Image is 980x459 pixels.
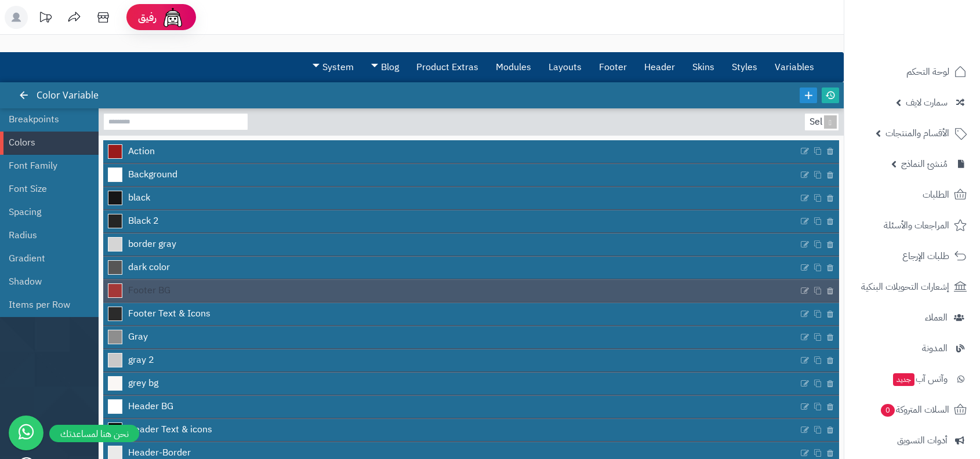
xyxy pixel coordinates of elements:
a: تحديثات المنصة [31,6,60,32]
span: أدوات التسويق [897,432,948,449]
span: رفيق [138,10,157,24]
span: Footer BG [128,284,170,297]
a: Breakpoints [9,108,81,131]
a: وآتس آبجديد [851,365,973,393]
a: Variables [766,53,823,82]
a: Spacing [9,201,81,224]
div: Color Variable [21,82,110,108]
a: Skins [684,53,723,82]
a: Blog [362,53,408,82]
span: العملاء [925,309,948,326]
a: لوحة التحكم [851,58,973,86]
a: Action [103,140,798,162]
a: Items per Row [9,293,81,316]
img: ai-face.png [161,6,184,29]
a: Header BG [103,396,798,418]
a: Header [636,53,684,82]
span: Header BG [128,400,173,413]
a: Product Extras [408,53,487,82]
a: Background [103,164,798,186]
a: Footer BG [103,280,798,302]
span: border gray [128,238,176,251]
a: أدوات التسويق [851,427,973,454]
a: طلبات الإرجاع [851,242,973,270]
span: مُنشئ النماذج [901,156,948,172]
a: Footer [590,53,636,82]
a: black [103,187,798,209]
span: dark color [128,261,170,274]
span: Action [128,145,155,158]
a: Black 2 [103,210,798,232]
a: Footer Text & Icons [103,303,798,325]
a: Header Text & icons [103,419,798,441]
a: العملاء [851,304,973,331]
span: جديد [893,373,914,386]
a: Gray [103,326,798,348]
span: وآتس آب [892,371,948,387]
span: 0 [881,404,895,417]
a: إشعارات التحويلات البنكية [851,273,973,301]
span: grey bg [128,377,158,390]
div: Select... [805,114,836,130]
a: Layouts [540,53,590,82]
a: Styles [723,53,766,82]
span: Gray [128,330,148,344]
span: الطلبات [923,187,949,203]
span: لوحة التحكم [906,64,949,80]
span: المدونة [922,340,948,356]
a: dark color [103,257,798,279]
a: gray 2 [103,349,798,371]
a: Font Size [9,177,81,201]
a: Colors [9,131,81,154]
a: المدونة [851,334,973,362]
span: gray 2 [128,354,154,367]
a: grey bg [103,373,798,395]
span: سمارت لايف [906,94,948,111]
span: طلبات الإرجاع [902,248,949,264]
span: الأقسام والمنتجات [885,125,949,141]
span: Footer Text & Icons [128,307,210,320]
span: المراجعات والأسئلة [884,217,949,234]
a: Radius [9,224,81,247]
span: black [128,191,150,205]
span: إشعارات التحويلات البنكية [861,279,949,295]
a: الطلبات [851,181,973,209]
a: Shadow [9,270,81,293]
span: السلات المتروكة [880,402,949,418]
span: Black 2 [128,214,159,228]
a: Modules [487,53,540,82]
img: logo-2.png [901,32,969,57]
a: المراجعات والأسئلة [851,212,973,239]
a: Font Family [9,154,81,177]
a: السلات المتروكة0 [851,396,973,424]
a: border gray [103,234,798,256]
a: System [304,53,362,82]
a: Gradient [9,247,81,270]
span: Header Text & icons [128,423,212,436]
span: Background [128,168,177,181]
